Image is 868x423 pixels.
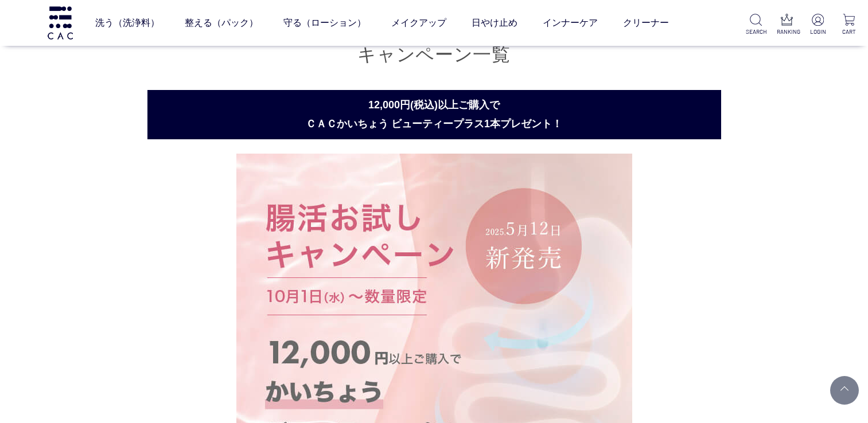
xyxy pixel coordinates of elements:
[623,7,669,39] a: クリーナー
[808,28,828,36] p: LOGIN
[391,7,446,39] a: メイクアップ
[95,7,159,39] a: 洗う（洗浄料）
[147,90,721,139] h2: 12,000円(税込)以上ご購入で ＣＡＣかいちょう ビューティープラス1本プレゼント！
[185,7,258,39] a: 整える（パック）
[46,6,75,39] img: logo
[777,14,797,36] a: RANKING
[746,28,766,36] p: SEARCH
[283,7,366,39] a: 守る（ローション）
[543,7,598,39] a: インナーケア
[839,14,859,36] a: CART
[472,7,517,39] a: 日やけ止め
[839,28,859,36] p: CART
[746,14,766,36] a: SEARCH
[808,14,828,36] a: LOGIN
[777,28,797,36] p: RANKING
